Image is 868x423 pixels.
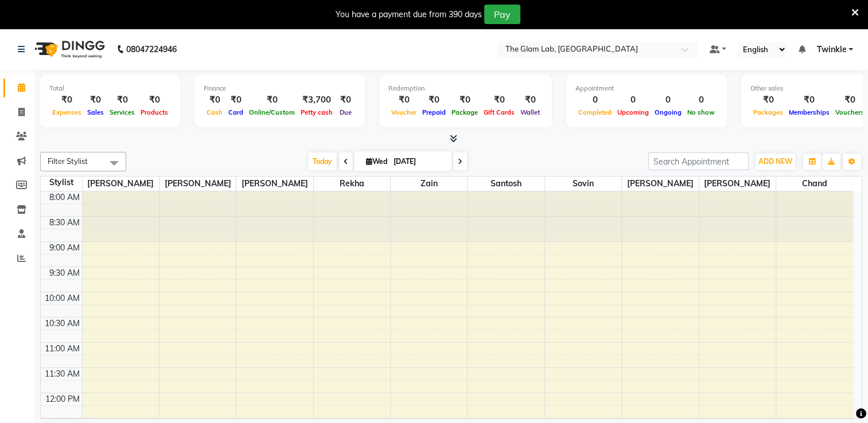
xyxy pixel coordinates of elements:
span: Expenses [49,108,84,116]
div: ₹0 [107,93,138,107]
div: ₹0 [246,93,298,107]
span: Today [308,152,337,170]
span: [PERSON_NAME] [622,177,698,191]
div: ₹0 [481,93,517,107]
span: Packages [750,108,786,116]
div: Appointment [575,84,718,93]
span: Card [225,108,246,116]
div: ₹0 [419,93,449,107]
span: Cash [204,108,225,116]
div: You have a payment due from 390 days [336,9,482,21]
span: Upcoming [614,108,652,116]
span: Twinkle [816,44,846,56]
div: ₹0 [84,93,107,107]
span: Rekha [314,177,390,191]
span: Chand [776,177,853,191]
span: Due [337,108,355,116]
div: 11:00 AM [42,343,82,355]
button: Pay [484,5,520,24]
div: ₹3,700 [298,93,336,107]
div: ₹0 [832,93,867,107]
div: 10:30 AM [42,318,82,330]
div: 11:30 AM [42,368,82,380]
div: ₹0 [336,93,356,107]
span: Wed [363,157,390,166]
div: Total [49,84,171,93]
span: Vouchers [832,108,867,116]
div: 9:00 AM [47,242,82,254]
div: Redemption [388,84,543,93]
span: Memberships [786,108,832,116]
span: [PERSON_NAME] [159,177,236,191]
span: ADD NEW [758,157,792,166]
span: Sales [84,108,107,116]
div: 0 [684,93,718,107]
div: 9:30 AM [47,267,82,279]
span: Wallet [517,108,543,116]
input: 2025-09-03 [390,153,447,170]
span: Zain [391,177,467,191]
div: ₹0 [449,93,481,107]
span: Ongoing [652,108,684,116]
div: ₹0 [517,93,543,107]
span: [PERSON_NAME] [236,177,313,191]
span: Gift Cards [481,108,517,116]
div: 0 [575,93,614,107]
span: Products [138,108,171,116]
span: Voucher [388,108,419,116]
div: ₹0 [138,93,171,107]
div: ₹0 [750,93,786,107]
span: Package [449,108,481,116]
div: ₹0 [786,93,832,107]
span: [PERSON_NAME] [83,177,159,191]
div: ₹0 [225,93,246,107]
span: Prepaid [419,108,449,116]
span: No show [684,108,718,116]
div: 0 [614,93,652,107]
b: 08047224946 [126,33,177,65]
div: 0 [652,93,684,107]
div: Stylist [41,177,82,189]
div: Finance [204,84,356,93]
span: Services [107,108,138,116]
span: [PERSON_NAME] [699,177,776,191]
span: Online/Custom [246,108,298,116]
span: Petty cash [298,108,336,116]
div: ₹0 [388,93,419,107]
div: 10:00 AM [42,292,82,304]
div: ₹0 [204,93,225,107]
img: logo [29,33,108,65]
span: Filter Stylist [48,156,88,166]
button: ADD NEW [756,154,795,170]
span: sovin [545,177,621,191]
div: 8:30 AM [47,217,82,229]
input: Search Appointment [648,152,749,170]
div: 12:00 PM [43,393,82,405]
div: ₹0 [49,93,84,107]
span: Completed [575,108,614,116]
span: santosh [468,177,544,191]
div: 8:00 AM [47,191,82,203]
